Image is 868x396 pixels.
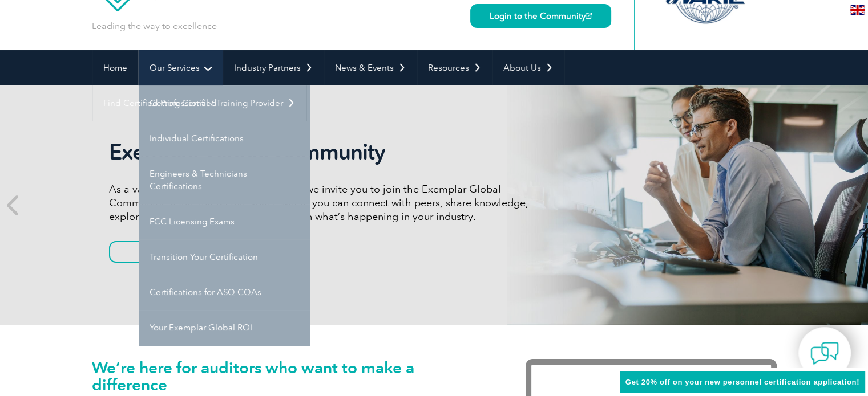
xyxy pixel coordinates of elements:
[92,50,138,85] a: Home
[810,339,839,368] img: contact-chat.png
[139,275,310,310] a: Certifications for ASQ CQAs
[586,13,592,19] img: open_square.png
[492,50,564,85] a: About Us
[139,204,310,239] a: FCC Licensing Exams
[109,241,217,263] a: Join Now
[92,359,491,393] h1: We’re here for auditors who want to make a difference
[417,50,492,85] a: Resources
[139,50,223,85] a: Our Services
[139,239,310,275] a: Transition Your Certification
[625,378,859,386] span: Get 20% off on your new personnel certification application!
[109,139,537,165] h2: Exemplar Global Community
[139,121,310,156] a: Individual Certifications
[139,310,310,345] a: Your Exemplar Global ROI
[324,50,417,85] a: News & Events
[850,5,865,15] img: en
[139,156,310,204] a: Engineers & Technicians Certifications
[223,50,324,85] a: Industry Partners
[92,85,306,121] a: Find Certified Professional / Training Provider
[92,20,217,32] p: Leading the way to excellence
[470,4,611,28] a: Login to the Community
[109,182,537,223] p: As a valued member of Exemplar Global, we invite you to join the Exemplar Global Community—a fun,...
